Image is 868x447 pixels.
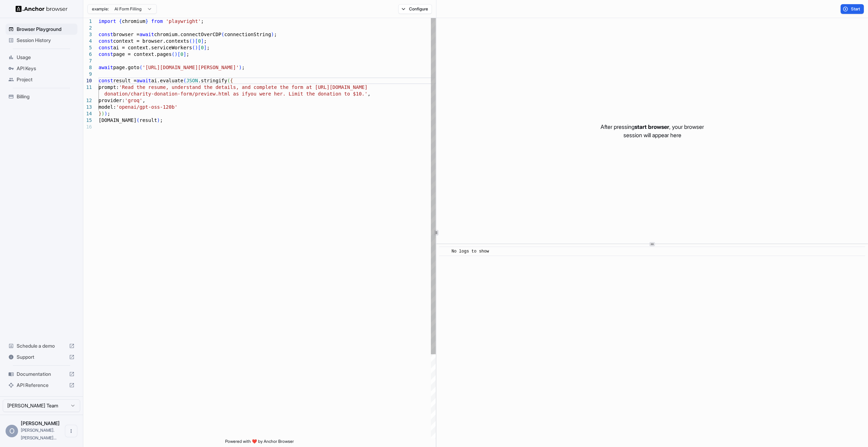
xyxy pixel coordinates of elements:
span: page.goto [113,65,139,70]
div: Browser Playground [6,24,77,35]
span: ( [139,65,142,70]
span: ( [221,32,224,37]
span: const [99,32,113,37]
span: oleg.egorovich@gmail.com [21,428,57,440]
span: ] [204,45,206,50]
span: ) [175,51,177,57]
span: ) [101,111,104,116]
span: ) [157,117,160,123]
span: API Keys [17,65,75,72]
span: Session History [17,37,75,44]
span: '[URL][DOMAIN_NAME][PERSON_NAME]' [142,65,239,70]
span: Oleg Babakov [21,420,60,426]
div: Project [6,74,77,85]
span: ( [137,117,139,123]
span: ( [192,45,195,50]
button: Configure [398,4,432,14]
span: Support [17,354,66,361]
span: ​ [443,248,446,255]
span: ) [195,45,198,50]
span: ) [239,65,242,70]
span: prompt: [99,84,119,90]
span: { [119,18,122,24]
div: Session History [6,35,77,46]
img: Anchor Logo [16,6,68,12]
span: const [99,51,113,57]
span: ; [242,65,245,70]
span: Documentation [17,371,66,378]
span: ; [186,51,189,57]
span: Billing [17,93,75,100]
button: Start [841,4,864,14]
div: 9 [83,71,92,77]
div: 2 [83,25,92,31]
span: ( [227,78,230,83]
span: lete the form at [URL][DOMAIN_NAME] [265,84,367,90]
span: const [99,78,113,83]
span: you were her. Limit the donation to $10.' [248,91,368,97]
span: browser = [113,32,139,37]
div: Usage [6,52,77,63]
span: provider: [99,98,125,103]
span: [ [198,45,201,50]
span: ) [104,111,107,116]
span: ; [107,111,110,116]
span: No logs to show [451,249,489,254]
div: Schedule a demo [6,340,77,351]
span: import [99,18,116,24]
span: from [151,18,163,24]
div: 1 [83,18,92,25]
span: chromium [122,18,145,24]
span: 0 [198,38,201,44]
span: .stringify [198,78,227,83]
p: After pressing , your browser session will appear here [601,123,704,139]
span: } [99,111,101,116]
span: , [367,91,370,97]
span: chromium.connectOverCDP [154,32,221,37]
span: ) [192,38,195,44]
span: 0 [201,45,204,50]
span: Browser Playground [17,26,75,33]
span: JSON [186,78,198,83]
span: ; [160,117,163,123]
span: 'openai/gpt-oss-120b' [116,104,178,110]
div: 5 [83,44,92,51]
span: , [142,98,145,103]
span: 'playwright' [166,18,201,24]
span: [ [178,51,180,57]
span: [DOMAIN_NAME] [99,117,137,123]
div: 8 [83,64,92,71]
span: await [99,65,113,70]
div: 4 [83,38,92,44]
span: Usage [17,54,75,61]
div: 15 [83,117,92,124]
div: 16 [83,124,92,130]
span: } [145,18,148,24]
span: ai = context.serviceWorkers [113,45,192,50]
span: example: [92,6,109,12]
span: const [99,45,113,50]
span: ] [201,38,204,44]
div: 13 [83,104,92,110]
span: ( [172,51,175,57]
span: ( [189,38,192,44]
span: 0 [180,51,183,57]
span: result = [113,78,136,83]
span: Schedule a demo [17,342,66,349]
span: API Reference [17,382,66,389]
span: ; [204,38,207,44]
div: O [6,425,18,437]
div: API Reference [6,380,77,391]
div: Support [6,351,77,363]
span: model: [99,104,116,110]
div: API Keys [6,63,77,74]
div: 14 [83,110,92,117]
span: { [230,78,233,83]
span: ; [201,18,204,24]
div: 10 [83,77,92,84]
span: 'Read the resume, understand the details, and comp [119,84,265,90]
div: 12 [83,97,92,104]
span: const [99,38,113,44]
span: Project [17,76,75,83]
span: ] [183,51,186,57]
